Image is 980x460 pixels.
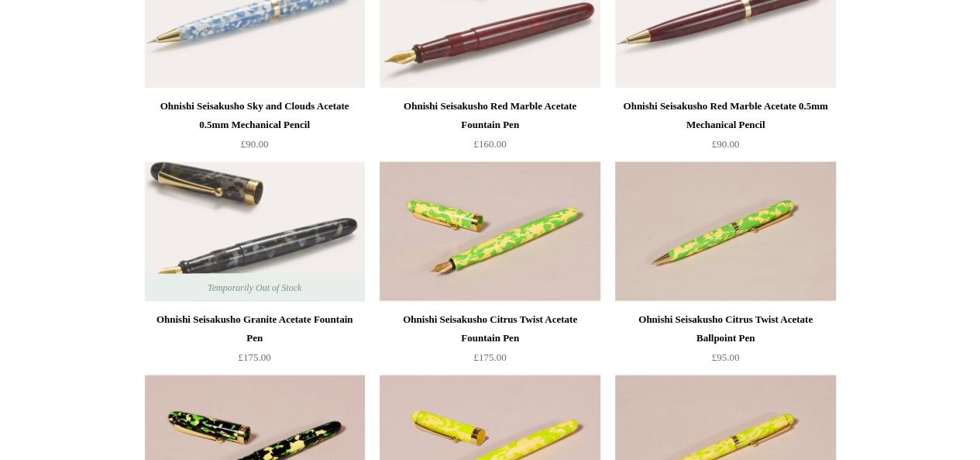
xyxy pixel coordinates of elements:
[380,162,600,302] a: Ohnishi Seisakusho Citrus Twist Acetate Fountain Pen Ohnishi Seisakusho Citrus Twist Acetate Foun...
[383,310,596,348] div: Ohnishi Seisakusho Citrus Twist Acetate Fountain Pen
[149,97,361,134] div: Ohnishi Seisakusho Sky and Clouds Acetate 0.5mm Mechanical Pencil
[145,162,365,302] a: Ohnishi Seisakusho Granite Acetate Fountain Pen Ohnishi Seisakusho Granite Acetate Fountain Pen T...
[145,162,365,302] img: Ohnishi Seisakusho Granite Acetate Fountain Pen
[615,97,835,161] a: Ohnishi Seisakusho Red Marble Acetate 0.5mm Mechanical Pencil £90.00
[619,310,831,348] div: Ohnishi Seisakusho Citrus Twist Acetate Ballpoint Pen
[380,310,600,374] a: Ohnishi Seisakusho Citrus Twist Acetate Fountain Pen £175.00
[380,162,600,302] img: Ohnishi Seisakusho Citrus Twist Acetate Fountain Pen
[149,310,361,348] div: Ohnishi Seisakusho Granite Acetate Fountain Pen
[192,274,317,302] span: Temporarily Out of Stock
[238,351,270,363] span: £175.00
[145,97,365,161] a: Ohnishi Seisakusho Sky and Clouds Acetate 0.5mm Mechanical Pencil £90.00
[615,162,835,302] a: Ohnishi Seisakusho Citrus Twist Acetate Ballpoint Pen Ohnishi Seisakusho Citrus Twist Acetate Bal...
[619,97,831,134] div: Ohnishi Seisakusho Red Marble Acetate 0.5mm Mechanical Pencil
[241,138,269,150] span: £90.00
[473,351,506,363] span: £175.00
[473,138,506,150] span: £160.00
[380,97,600,161] a: Ohnishi Seisakusho Red Marble Acetate Fountain Pen £160.00
[145,310,365,374] a: Ohnishi Seisakusho Granite Acetate Fountain Pen £175.00
[712,138,740,150] span: £90.00
[712,351,740,363] span: £95.00
[615,310,835,374] a: Ohnishi Seisakusho Citrus Twist Acetate Ballpoint Pen £95.00
[383,97,596,134] div: Ohnishi Seisakusho Red Marble Acetate Fountain Pen
[615,162,835,302] img: Ohnishi Seisakusho Citrus Twist Acetate Ballpoint Pen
